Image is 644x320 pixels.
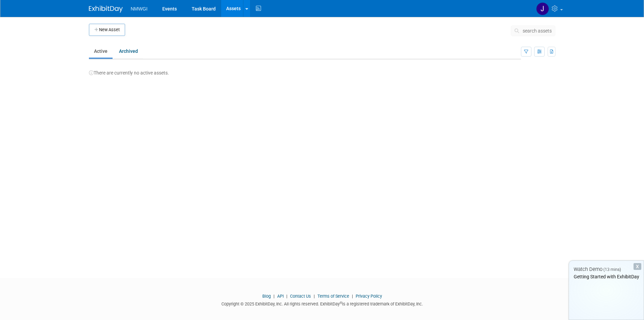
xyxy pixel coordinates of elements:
span: (13 mins) [603,267,621,272]
a: API [277,294,284,299]
div: Watch Demo [569,266,644,273]
a: Active [89,45,113,58]
span: NMWGI [131,6,148,12]
sup: ® [340,301,342,305]
span: | [312,294,316,299]
button: New Asset [89,24,125,36]
span: | [285,294,289,299]
img: ExhibitDay [89,6,123,13]
a: Archived [114,45,143,58]
span: | [350,294,355,299]
span: search assets [523,28,552,34]
button: search assets [511,25,555,36]
a: Contact Us [290,294,311,299]
a: Terms of Service [317,294,349,299]
img: Jenny Rowland [536,2,549,15]
a: Privacy Policy [356,294,382,299]
div: Dismiss [634,263,641,270]
a: Blog [262,294,271,299]
div: Getting Started with ExhibitDay [569,273,644,280]
div: There are currently no active assets. [89,63,555,76]
span: | [272,294,276,299]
